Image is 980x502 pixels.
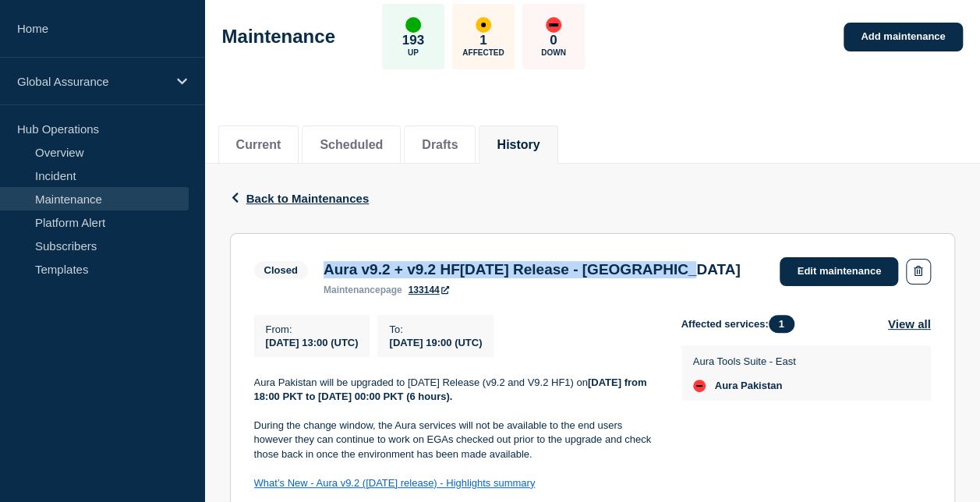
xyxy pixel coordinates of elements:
[405,17,421,33] div: up
[320,138,383,152] button: Scheduled
[230,192,370,205] button: Back to Maintenances
[17,75,167,88] p: Global Assurance
[844,23,962,51] a: Add maintenance
[246,192,370,205] span: Back to Maintenances
[408,48,419,57] p: Up
[254,419,656,461] p: During the change window, the Aura services will not be available to the end users however they c...
[266,323,359,335] p: From :
[546,17,561,33] div: down
[422,138,458,152] button: Drafts
[254,261,308,279] span: Closed
[780,257,898,286] a: Edit maintenance
[715,380,783,392] span: Aura Pakistan
[389,337,482,348] span: [DATE] 19:00 (UTC)
[409,285,449,295] a: 133144
[254,477,536,489] a: What’s New - Aura v9.2 ([DATE] release) - Highlights summary
[693,355,796,367] p: Aura Tools Suite - East
[497,138,540,152] button: History
[769,315,794,333] span: 1
[462,48,504,57] p: Affected
[681,315,802,333] span: Affected services:
[222,26,335,48] h1: Maintenance
[402,33,424,48] p: 193
[324,285,402,295] p: page
[389,323,482,335] p: To :
[476,17,491,33] div: affected
[254,376,649,402] strong: [DATE] from 18:00 PKT to [DATE] 00:00 PKT (6 hours).
[266,337,359,348] span: [DATE] 13:00 (UTC)
[236,138,281,152] button: Current
[550,33,557,48] p: 0
[693,380,706,392] div: down
[324,285,380,295] span: maintenance
[254,376,656,405] p: Aura Pakistan will be upgraded to [DATE] Release (v9.2 and V9.2 HF1) on
[888,315,931,333] button: View all
[541,48,566,57] p: Down
[324,261,741,278] h3: Aura v9.2 + v9.2 HF[DATE] Release - [GEOGRAPHIC_DATA]
[479,33,486,48] p: 1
